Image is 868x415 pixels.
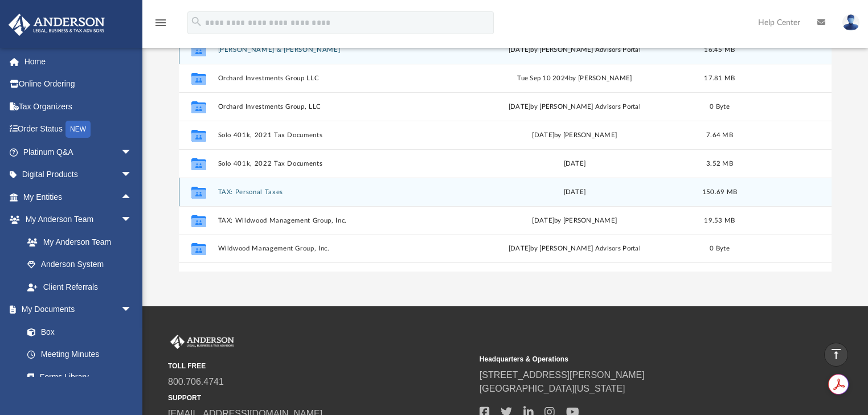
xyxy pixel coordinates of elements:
[480,354,783,364] small: Headquarters & Operations
[16,276,144,298] a: Client Referrals
[457,130,692,141] div: [DATE] by [PERSON_NAME]
[457,73,692,84] div: Tue Sep 10 2024 by [PERSON_NAME]
[706,161,733,167] span: 3.52 MB
[710,104,730,110] span: 0 Byte
[16,343,144,366] a: Meeting Minutes
[16,365,138,388] a: Forms Library
[65,121,91,138] div: NEW
[8,186,149,208] a: My Entitiesarrow_drop_up
[824,343,848,367] a: vertical_align_top
[218,188,452,196] button: TAX: Personal Taxes
[8,141,149,163] a: Platinum Q&Aarrow_drop_down
[121,208,144,232] span: arrow_drop_down
[457,45,692,55] div: [DATE] by [PERSON_NAME] Advisors Portal
[16,253,144,276] a: Anderson System
[168,377,224,387] a: 800.706.4741
[457,216,692,226] div: [DATE] by [PERSON_NAME]
[480,384,625,393] a: [GEOGRAPHIC_DATA][US_STATE]
[704,75,735,81] span: 17.81 MB
[218,75,452,82] button: Orchard Investments Group LLC
[154,16,167,30] i: menu
[8,95,149,118] a: Tax Organizers
[179,35,832,271] div: grid
[218,103,452,110] button: Orchard Investments Group, LLC
[480,370,645,380] a: [STREET_ADDRESS][PERSON_NAME]
[8,50,149,73] a: Home
[121,141,144,164] span: arrow_drop_down
[121,163,144,187] span: arrow_drop_down
[704,217,735,224] span: 19.53 MB
[218,160,452,167] button: Solo 401k, 2022 Tax Documents
[457,102,692,112] div: [DATE] by [PERSON_NAME] Advisors Portal
[168,361,472,371] small: TOLL FREE
[706,132,733,138] span: 7.64 MB
[842,14,859,31] img: User Pic
[5,14,108,36] img: Anderson Advisors Platinum Portal
[16,231,138,253] a: My Anderson Team
[218,217,452,224] button: TAX: Wildwood Management Group, Inc.
[8,298,144,321] a: My Documentsarrow_drop_down
[710,246,730,252] span: 0 Byte
[8,73,149,96] a: Online Ordering
[121,298,144,322] span: arrow_drop_down
[457,244,692,254] div: [DATE] by [PERSON_NAME] Advisors Portal
[218,245,452,253] button: Wildwood Management Group, Inc.
[154,22,167,30] a: menu
[457,159,692,169] div: [DATE]
[121,186,144,209] span: arrow_drop_up
[168,335,236,350] img: Anderson Advisors Platinum Portal
[16,321,138,343] a: Box
[702,189,737,195] span: 150.69 MB
[704,47,735,53] span: 16.45 MB
[8,118,149,141] a: Order StatusNEW
[829,347,843,361] i: vertical_align_top
[457,187,692,198] div: [DATE]
[190,15,203,28] i: search
[218,132,452,139] button: Solo 401k, 2021 Tax Documents
[218,46,452,54] button: [PERSON_NAME] & [PERSON_NAME]
[8,163,149,186] a: Digital Productsarrow_drop_down
[8,208,144,231] a: My Anderson Teamarrow_drop_down
[168,393,472,403] small: SUPPORT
